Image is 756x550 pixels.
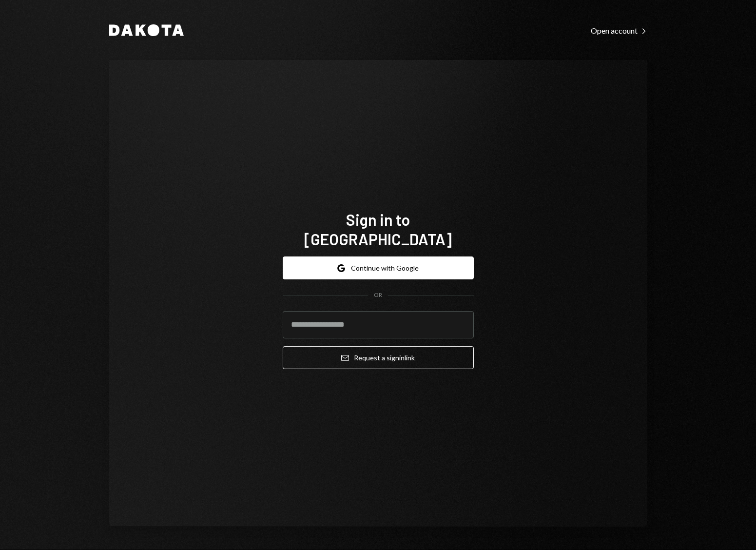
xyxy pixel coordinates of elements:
h1: Sign in to [GEOGRAPHIC_DATA] [283,210,474,249]
button: Request a signinlink [283,346,474,369]
a: Open account [591,25,647,36]
div: Open account [591,26,647,36]
div: OR [374,291,382,299]
button: Continue with Google [283,256,474,279]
